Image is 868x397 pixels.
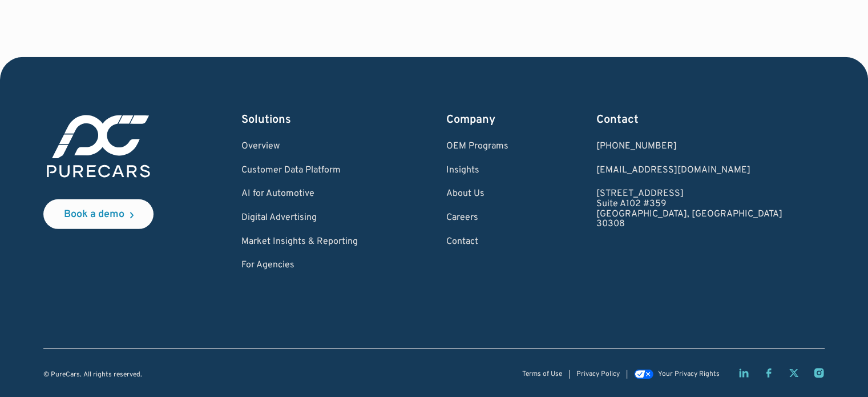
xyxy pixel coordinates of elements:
[241,112,358,128] div: Solutions
[658,371,720,378] div: Your Privacy Rights
[241,260,358,271] a: For Agencies
[738,367,749,379] a: LinkedIn page
[522,371,562,378] a: Terms of Use
[446,142,508,152] a: OEM Programs
[241,237,358,247] a: Market Insights & Reporting
[43,371,142,379] div: © PureCars. All rights reserved.
[241,189,358,199] a: AI for Automotive
[43,199,154,229] a: Book a demo
[241,166,358,176] a: Customer Data Platform
[446,166,508,176] a: Insights
[446,112,508,128] div: Company
[43,112,154,181] img: purecars logo
[596,112,782,128] div: Contact
[596,142,782,152] div: [PHONE_NUMBER]
[788,367,800,379] a: Twitter X page
[446,213,508,223] a: Careers
[446,237,508,247] a: Contact
[446,189,508,199] a: About Us
[576,371,620,378] a: Privacy Policy
[596,189,782,229] a: [STREET_ADDRESS]Suite A102 #359[GEOGRAPHIC_DATA], [GEOGRAPHIC_DATA]30308
[241,213,358,223] a: Digital Advertising
[813,367,825,379] a: Instagram page
[596,166,782,176] a: Email us
[64,210,124,220] div: Book a demo
[241,142,358,152] a: Overview
[763,367,774,379] a: Facebook page
[634,371,720,379] a: Your Privacy Rights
